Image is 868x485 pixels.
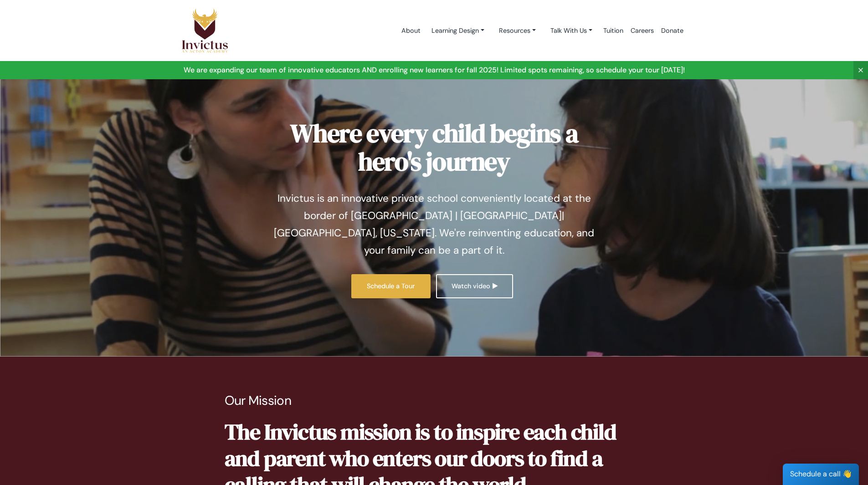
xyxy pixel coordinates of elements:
h1: Where every child begins a hero's journey [268,119,601,175]
a: Tuition [600,11,627,50]
img: Logo [181,8,229,53]
a: Talk With Us [543,22,600,39]
div: Schedule a call 👋 [783,464,859,485]
a: Resources [492,22,543,39]
a: Watch video [436,274,513,298]
a: Donate [657,11,687,50]
a: Schedule a Tour [351,274,431,298]
p: Invictus is an innovative private school conveniently located at the border of [GEOGRAPHIC_DATA] ... [268,190,601,259]
a: Careers [627,11,657,50]
p: Our Mission [225,393,644,408]
a: Learning Design [424,22,492,39]
a: About [398,11,424,50]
